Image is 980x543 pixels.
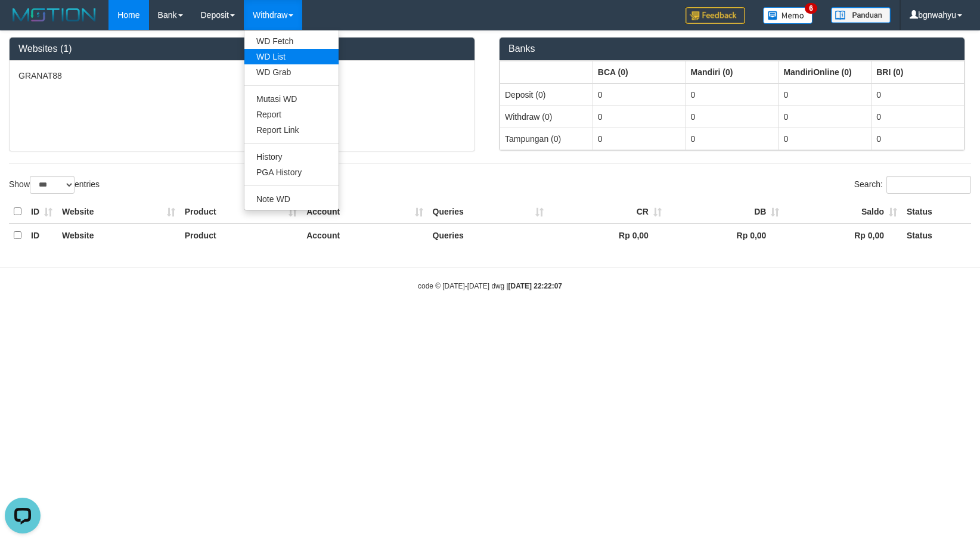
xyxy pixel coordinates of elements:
td: Tampungan (0) [500,128,593,150]
th: Rp 0,00 [548,224,666,247]
th: Status [902,224,971,247]
td: 0 [686,83,779,106]
th: Queries [428,200,549,224]
td: 0 [779,83,872,106]
th: Account [302,224,427,247]
td: 0 [779,106,872,128]
span: 6 [805,3,817,14]
th: ID [26,200,57,224]
th: Group: activate to sort column ascending [593,61,686,83]
th: Website [57,224,180,247]
td: 0 [593,128,686,150]
th: Group: activate to sort column ascending [872,61,965,83]
td: 0 [686,128,779,150]
img: Feedback.jpg [686,7,745,24]
h3: Banks [508,44,956,54]
th: CR [548,200,666,224]
th: Website [57,200,180,224]
td: 0 [779,128,872,150]
p: GRANAT88 [18,70,466,82]
td: 0 [686,106,779,128]
label: Search: [854,176,971,194]
a: History [244,149,339,165]
th: Group: activate to sort column ascending [500,61,593,83]
th: ID [26,224,57,247]
img: Button%20Memo.svg [763,7,813,24]
a: PGA History [244,165,339,180]
th: Queries [428,224,549,247]
td: Deposit (0) [500,83,593,106]
th: Status [902,200,971,224]
a: WD Fetch [244,33,339,49]
th: Product [180,224,302,247]
small: code © [DATE]-[DATE] dwg | [418,282,562,290]
select: Showentries [30,176,75,194]
button: Open LiveChat chat widget [5,5,41,41]
label: Show entries [9,176,100,194]
th: Rp 0,00 [784,224,902,247]
td: 0 [593,83,686,106]
a: WD List [244,49,339,64]
a: Report Link [244,122,339,138]
th: Account [302,200,427,224]
a: WD Grab [244,64,339,80]
td: 0 [872,128,965,150]
input: Search: [886,176,971,194]
img: MOTION_logo.png [9,6,100,24]
a: Note WD [244,191,339,207]
th: Product [180,200,302,224]
img: panduan.png [831,7,891,23]
td: 0 [872,83,965,106]
td: Withdraw (0) [500,106,593,128]
th: Rp 0,00 [666,224,784,247]
th: Saldo [784,200,902,224]
a: Report [244,107,339,122]
td: 0 [593,106,686,128]
th: DB [666,200,784,224]
th: Group: activate to sort column ascending [779,61,872,83]
a: Mutasi WD [244,91,339,107]
th: Group: activate to sort column ascending [686,61,779,83]
strong: [DATE] 22:22:07 [508,282,562,290]
h3: Websites (1) [18,44,466,54]
td: 0 [872,106,965,128]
